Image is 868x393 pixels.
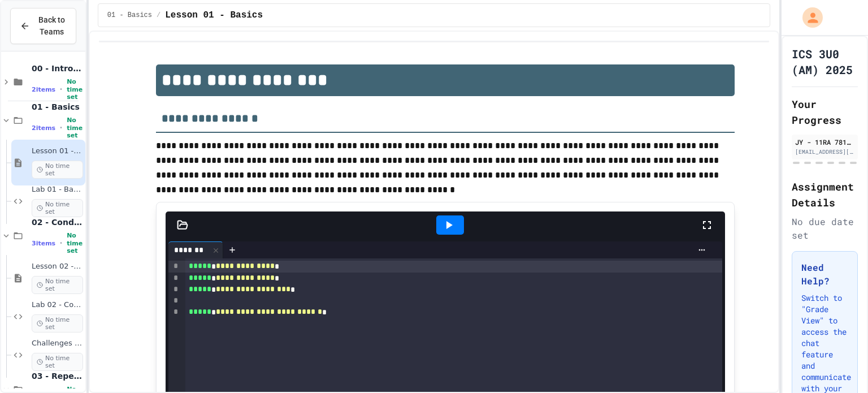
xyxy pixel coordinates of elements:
div: No due date set [792,215,858,242]
span: Lesson 02 - Conditional Statements (if) [32,262,83,271]
div: [EMAIL_ADDRESS][DOMAIN_NAME] [795,148,854,156]
span: No time set [32,276,83,294]
span: Lesson 01 - Basics [32,146,83,156]
span: No time set [67,116,83,139]
span: • [60,123,62,132]
div: My Account [791,5,826,31]
span: No time set [32,161,83,179]
span: No time set [32,353,83,371]
span: 00 - Introduction [32,63,83,74]
h1: ICS 3U0 (AM) 2025 [792,46,858,77]
span: Lesson 01 - Basics [165,8,263,22]
span: 01 - Basics [32,102,83,112]
span: No time set [32,314,83,332]
span: No time set [67,232,83,254]
iframe: chat widget [821,348,857,382]
span: 03 - Repetition (while and for) [32,371,83,381]
span: / [157,11,160,20]
span: • [60,85,62,94]
button: Back to Teams [10,8,76,44]
h2: Your Progress [792,96,858,128]
span: Lab 02 - Conditionals [32,300,83,310]
span: 2 items [32,86,55,93]
iframe: chat widget [774,299,857,347]
span: 02 - Conditional Statements (if) [32,217,83,227]
span: 01 - Basics [107,11,152,20]
span: • [60,239,62,248]
span: No time set [67,78,83,101]
h3: Need Help? [801,261,848,288]
span: Challenges 02 - Conditionals [32,339,83,348]
span: Back to Teams [37,14,67,38]
span: No time set [32,199,83,217]
span: 2 items [32,124,55,132]
span: Lab 01 - Basics [32,185,83,195]
div: JY - 11RA 781665 [PERSON_NAME] SS [795,137,854,147]
h2: Assignment Details [792,179,858,210]
span: 3 items [32,240,55,247]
